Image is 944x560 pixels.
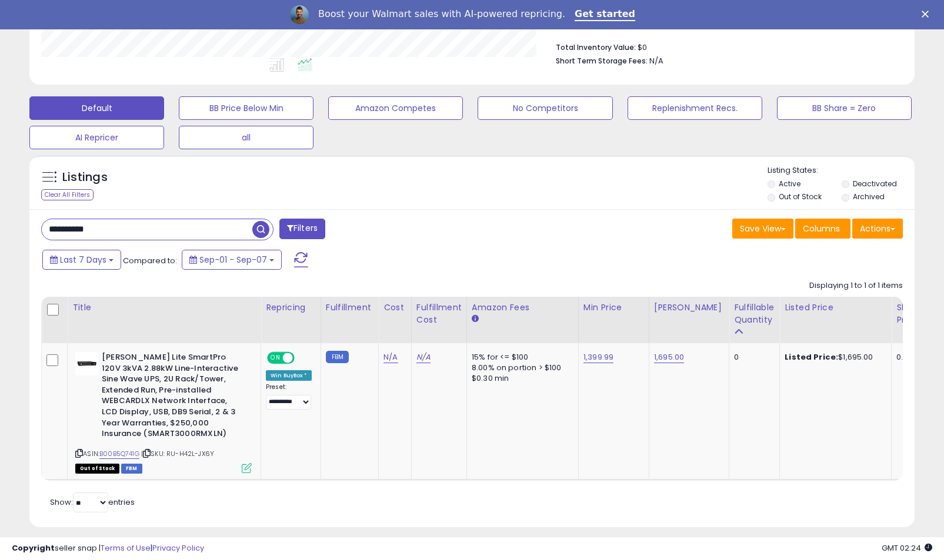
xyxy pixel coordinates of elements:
[266,383,312,410] div: Preset:
[732,219,793,239] button: Save View
[852,219,903,239] button: Actions
[266,370,312,381] div: Win BuyBox *
[768,165,915,176] p: Listing States:
[583,351,613,363] a: 1,399.99
[472,314,479,324] small: Amazon Fees.
[803,223,840,234] span: Columns
[293,353,312,363] span: OFF
[556,39,894,53] li: $0
[179,126,313,149] button: all
[734,301,775,326] div: Fulfillable Quantity
[62,169,108,186] h5: Listings
[734,352,770,363] div: 0
[101,542,151,554] a: Terms of Use
[853,192,885,202] label: Archived
[777,96,912,120] button: BB Share = Zero
[75,464,119,474] span: All listings that are currently out of stock and unavailable for purchase on Amazon
[182,250,282,270] button: Sep-01 - Sep-07
[472,301,573,314] div: Amazon Fees
[266,301,316,314] div: Repricing
[99,449,139,459] a: B00B5Q741G
[141,449,214,458] span: | SKU: RU-H42L-JX6Y
[60,254,106,266] span: Last 7 Days
[29,126,164,149] button: AI Repricer
[779,192,822,202] label: Out of Stock
[779,179,800,189] label: Active
[102,352,245,442] b: [PERSON_NAME] Lite SmartPro 120V 3kVA 2.88kW Line-Interactive Sine Wave UPS, 2U Rack/Tower, Exten...
[318,8,565,20] div: Boost your Walmart sales with AI-powered repricing.
[290,5,309,24] img: Profile image for Adrian
[472,352,569,363] div: 15% for <= $100
[12,542,55,554] strong: Copyright
[29,96,164,120] button: Default
[795,219,850,239] button: Columns
[72,301,256,314] div: Title
[199,254,267,266] span: Sep-01 - Sep-07
[383,351,398,363] a: N/A
[326,351,349,363] small: FBM
[383,301,406,314] div: Cost
[896,352,916,363] div: 0.00
[416,301,462,326] div: Fulfillment Cost
[649,55,663,66] span: N/A
[268,353,283,363] span: ON
[556,42,636,52] b: Total Inventory Value:
[75,352,252,472] div: ASIN:
[809,280,903,291] div: Displaying 1 to 1 of 1 items
[472,363,569,373] div: 8.00% on portion > $100
[922,11,933,18] div: Close
[41,189,94,200] div: Clear All Filters
[121,464,142,474] span: FBM
[50,497,135,508] span: Show: entries
[42,250,121,270] button: Last 7 Days
[152,542,204,554] a: Privacy Policy
[179,96,313,120] button: BB Price Below Min
[575,8,635,21] a: Get started
[785,352,882,363] div: $1,695.00
[654,351,684,363] a: 1,695.00
[279,219,325,239] button: Filters
[556,56,648,66] b: Short Term Storage Fees:
[654,301,724,314] div: [PERSON_NAME]
[12,543,204,554] div: seller snap | |
[123,255,177,266] span: Compared to:
[416,351,431,363] a: N/A
[896,301,920,326] div: Ship Price
[478,96,612,120] button: No Competitors
[326,301,373,314] div: Fulfillment
[882,542,932,554] span: 2025-09-18 02:24 GMT
[628,96,762,120] button: Replenishment Recs.
[472,373,569,384] div: $0.30 min
[785,351,838,363] b: Listed Price:
[583,301,644,314] div: Min Price
[853,179,897,189] label: Deactivated
[75,352,99,375] img: 31NRsTAMnOL._SL40_.jpg
[328,96,463,120] button: Amazon Competes
[785,301,886,314] div: Listed Price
